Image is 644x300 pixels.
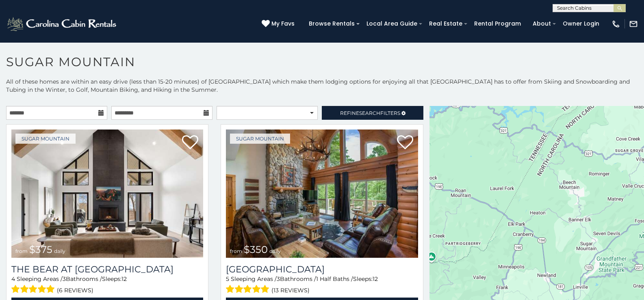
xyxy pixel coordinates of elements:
[271,19,295,28] span: My Favs
[470,17,525,30] a: Rental Program
[340,110,400,116] span: Refine Filters
[11,264,203,275] h3: The Bear At Sugar Mountain
[611,19,620,28] img: phone-regular-white.png
[305,17,359,30] a: Browse Rentals
[226,264,418,275] a: [GEOGRAPHIC_DATA]
[529,17,555,30] a: About
[425,17,466,30] a: Real Estate
[226,129,418,258] img: 1714398141_thumbnail.jpeg
[277,275,280,283] span: 3
[362,17,421,30] a: Local Area Guide
[226,275,229,283] span: 5
[29,244,52,255] span: $375
[15,248,28,254] span: from
[11,275,203,296] div: Sleeping Areas / Bathrooms / Sleeps:
[359,110,380,116] span: Search
[230,248,242,254] span: from
[269,248,281,254] span: daily
[397,134,413,151] a: Add to favorites
[54,248,65,254] span: daily
[57,285,93,296] span: (6 reviews)
[6,16,119,32] img: White-1-2.png
[244,244,268,255] span: $350
[11,129,203,258] img: 1714387646_thumbnail.jpeg
[226,264,418,275] h3: Grouse Moor Lodge
[226,129,418,258] a: from $350 daily
[15,134,76,144] a: Sugar Mountain
[226,275,418,296] div: Sleeping Areas / Bathrooms / Sleeps:
[271,285,310,296] span: (13 reviews)
[262,19,297,28] a: My Favs
[121,275,127,283] span: 12
[559,17,603,30] a: Owner Login
[230,134,290,144] a: Sugar Mountain
[182,134,198,151] a: Add to favorites
[11,129,203,258] a: from $375 daily
[11,275,15,283] span: 4
[63,275,66,283] span: 3
[629,19,638,28] img: mail-regular-white.png
[373,275,378,283] span: 12
[11,264,203,275] a: The Bear At [GEOGRAPHIC_DATA]
[322,106,423,120] a: RefineSearchFilters
[316,275,353,283] span: 1 Half Baths /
